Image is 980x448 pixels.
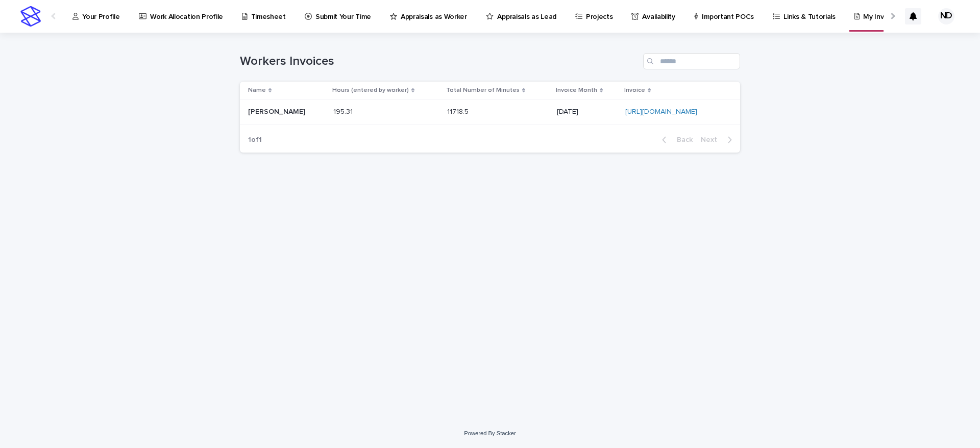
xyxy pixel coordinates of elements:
[333,106,355,116] p: 195.31
[643,53,740,69] input: Search
[938,8,954,24] div: ND
[240,128,270,153] p: 1 of 1
[464,430,516,436] a: Powered By Stacker
[697,135,740,144] button: Next
[446,85,520,96] p: Total Number of Minutes
[654,135,697,144] button: Back
[447,106,471,116] p: 11718.5
[625,108,697,115] a: [URL][DOMAIN_NAME]
[248,85,266,96] p: Name
[240,99,740,125] tr: [PERSON_NAME][PERSON_NAME] 195.31195.31 11718.511718.5 [DATE][URL][DOMAIN_NAME]
[556,85,597,96] p: Invoice Month
[624,85,645,96] p: Invoice
[20,6,41,27] img: stacker-logo-s-only.png
[671,136,693,143] span: Back
[240,54,639,69] h1: Workers Invoices
[332,85,409,96] p: Hours (entered by worker)
[701,136,723,143] span: Next
[557,108,617,116] p: [DATE]
[248,106,307,116] p: [PERSON_NAME]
